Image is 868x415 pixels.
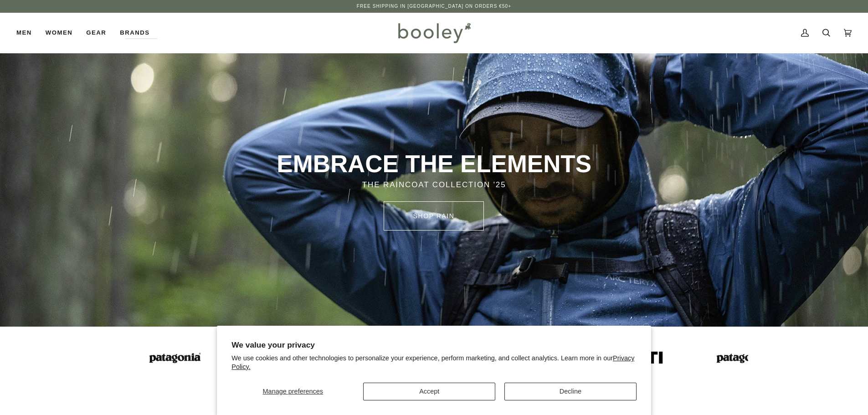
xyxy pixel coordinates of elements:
[231,354,634,370] a: Privacy Policy.
[231,383,354,400] button: Manage preferences
[46,28,72,37] span: Women
[120,28,149,37] span: Brands
[504,383,637,400] button: Decline
[172,149,696,179] p: EMBRACE THE ELEMENTS
[231,354,637,371] p: We use cookies and other technologies to personalize your experience, perform marketing, and coll...
[363,383,495,400] button: Accept
[394,20,474,46] img: Booley
[86,28,106,37] span: Gear
[16,28,32,37] span: Men
[231,340,637,350] h2: We value your privacy
[384,201,484,231] a: SHOP rain
[113,13,156,53] a: Brands
[172,179,696,191] p: THE RAINCOAT COLLECTION '25
[263,388,323,395] span: Manage preferences
[39,13,79,53] a: Women
[16,13,39,53] a: Men
[357,3,511,10] p: Free Shipping in [GEOGRAPHIC_DATA] on Orders €50+
[79,13,113,53] a: Gear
